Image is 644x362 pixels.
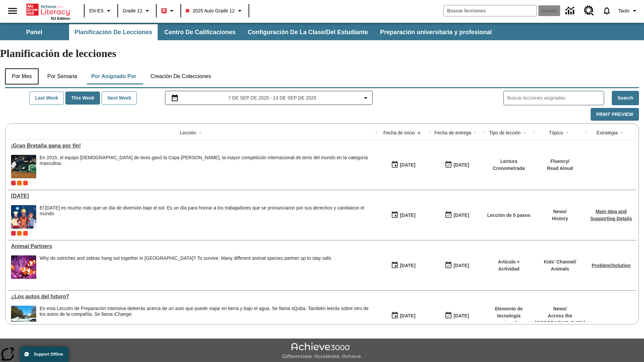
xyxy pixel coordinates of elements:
div: ¿Los autos del futuro? [11,294,373,300]
div: Test 1 [23,181,28,185]
p: Across the [GEOGRAPHIC_DATA] [535,312,585,326]
button: Support Offline [20,347,68,362]
div: [DATE] [453,211,469,220]
button: Abrir el menú lateral [3,1,22,21]
div: [DATE] [400,211,415,220]
div: Lección [180,129,196,136]
button: Por mes [5,68,39,84]
svg: Collapse Date Range Filter [362,94,370,102]
button: Search [612,91,639,105]
div: En esta Lección de Preparación intensiva de [40,306,373,317]
div: OL 2025 Auto Grade 12 [17,181,22,185]
p: Animals [544,265,576,273]
button: 08/01/26: Último día en que podrá accederse la lección [442,309,471,322]
button: Sort [563,129,571,137]
a: Main Idea and Supporting Details [590,209,632,221]
div: Portada [26,2,70,20]
div: Why do ostriches and zebras hang out together in Africa? To survive. Many different animal specie... [40,255,332,279]
button: Preparación universitaria y profesional [375,24,497,40]
p: Elemento de tecnología mejorada [487,305,531,326]
a: Problem/Solution [592,263,631,268]
button: 06/30/26: Último día en que podrá accederse la lección [442,209,471,222]
button: Next Week [102,92,137,105]
p: News / [552,208,568,215]
button: Sort [196,129,204,137]
div: Animal Partners [11,243,373,249]
p: News / [535,305,585,312]
span: B [162,6,166,15]
button: Centro de calificaciones [159,24,241,40]
button: Seleccione el intervalo de fechas opción del menú [168,94,370,102]
div: Fecha de entrega [434,129,471,136]
input: search field [444,5,536,16]
p: Lección de 5 pasos [487,212,530,219]
a: Centro de recursos, Se abrirá en una pestaña nueva. [580,2,598,20]
div: [DATE] [453,312,469,320]
div: El Día del Trabajo es mucho más que un día de diversión bajo el sol. Es un día para honrar a los ... [40,205,373,229]
div: El [DATE] es mucho más que un día de diversión bajo el sol. Es un día para honrar a los trabajado... [40,205,373,217]
button: Sort [521,129,529,137]
div: Tópico [549,129,563,136]
div: [DATE] [453,261,469,270]
button: Last Week [29,92,64,105]
img: Achieve3000 Differentiate Accelerate Achieve [282,343,362,360]
input: Buscar lecciones asignadas [507,93,604,103]
a: Centro de información [561,2,580,20]
a: ¡Gran Bretaña gana por fin!, Lessons [11,143,373,149]
button: Panel [1,24,68,40]
div: Test 1 [23,231,28,236]
p: History [552,215,568,222]
button: This Week [65,92,100,105]
button: Boost El color de la clase es rojo. Cambiar el color de la clase. [159,5,178,17]
div: [DATE] [400,312,415,320]
p: Artículo + Actividad [487,258,531,273]
a: ¿Los autos del futuro? , Lessons [11,294,373,300]
button: Sort [618,129,626,137]
button: Sort [471,129,479,137]
img: Three clownfish swim around a purple anemone. [11,255,36,279]
button: Perfil/Configuración [615,5,641,17]
span: 2025 Auto Grade 12 [186,7,234,14]
div: En 2015, el equipo británico de tenis ganó la Copa Davis, la mayor competición internacional de t... [40,155,373,178]
button: Configuración de la clase/del estudiante [242,24,373,40]
button: Language: EN-ES, Selecciona un idioma [87,5,115,17]
button: Grado: Grade 12, Elige un grado [120,5,154,17]
button: 07/01/25: Primer día en que estuvo disponible la lección [389,309,418,322]
p: Read Aloud [547,165,573,172]
div: Día del Trabajo [11,193,373,199]
button: Por semana [42,68,83,84]
a: Animal Partners, Lessons [11,243,373,249]
button: 09/07/25: Último día en que podrá accederse la lección [442,159,471,171]
span: 7 de sep de 2025 - 13 de sep de 2025 [228,95,316,102]
span: Support Offline [34,352,63,357]
button: Sort [415,129,423,137]
button: 07/07/25: Primer día en que estuvo disponible la lección [389,259,418,272]
div: Estrategia [596,129,618,136]
button: 07/23/25: Primer día en que estuvo disponible la lección [389,209,418,222]
p: Fluency / [547,158,573,165]
div: Current Class [11,231,16,236]
div: Tipo de lección [489,129,521,136]
img: High-tech automobile treading water. [11,306,36,329]
button: Creación de colecciones [145,68,216,84]
div: OL 2025 Auto Grade 12 [17,231,22,236]
button: Por asignado por [86,68,142,84]
div: En esta Lección de Preparación intensiva de leerás acerca de un auto que puede viajar en tierra y... [40,306,373,329]
div: [DATE] [453,161,469,169]
div: Fecha de inicio [383,129,415,136]
button: Planificación de lecciones [69,24,158,40]
button: Class: 2025 Auto Grade 12, Selecciona una clase [183,5,246,17]
p: Kids' Channel / [544,258,576,265]
div: [DATE] [400,261,415,270]
div: Current Class [11,181,16,185]
a: Día del Trabajo, Lessons [11,193,373,199]
a: Portada [26,3,70,16]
